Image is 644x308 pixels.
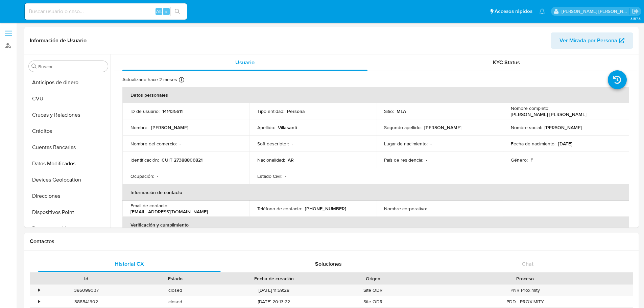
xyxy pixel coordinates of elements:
[42,296,131,307] div: 388541302
[162,157,202,163] p: CUIT 27388806821
[530,157,533,163] p: F
[257,108,284,114] p: Tipo entidad :
[315,260,342,268] span: Soluciones
[384,141,428,147] p: Lugar de nacimiento :
[26,139,111,156] button: Cuentas Bancarias
[180,141,181,147] p: -
[333,275,413,282] div: Origen
[418,285,633,296] div: PNR Proximity
[551,32,633,49] button: Ver Mirada por Persona
[422,275,628,282] div: Proceso
[397,108,406,114] p: MLA
[235,58,255,66] span: Usuario
[329,296,418,307] div: Site ODR
[25,7,187,16] input: Buscar usuario o caso...
[157,173,158,179] p: -
[156,8,162,15] span: Alt
[220,296,329,307] div: [DATE] 20:13:22
[424,124,461,131] p: [PERSON_NAME]
[511,124,542,131] p: Nombre social :
[522,260,533,268] span: Chat
[30,37,87,44] h1: Información de Usuario
[257,173,282,179] p: Estado Civil :
[42,285,131,296] div: 395099037
[539,8,545,14] a: Notificaciones
[122,87,629,103] th: Datos personales
[511,141,555,147] p: Fecha de nacimiento :
[31,64,37,69] button: Buscar
[257,141,289,147] p: Soft descriptor :
[495,8,532,15] span: Accesos rápidos
[115,260,144,268] span: Historial CX
[130,141,177,147] p: Nombre del comercio :
[26,188,111,204] button: Direcciones
[558,141,572,147] p: [DATE]
[26,204,111,220] button: Dispositivos Point
[170,7,184,16] button: search-icon
[131,296,220,307] div: closed
[384,124,422,131] p: Segundo apellido :
[257,157,285,163] p: Nacionalidad :
[257,124,275,131] p: Apellido :
[30,238,633,245] h1: Contactos
[418,296,633,307] div: PDD - PROXIMITY
[545,124,582,131] p: [PERSON_NAME]
[162,108,183,114] p: 141435611
[285,173,286,179] p: -
[287,108,305,114] p: Persona
[26,74,111,91] button: Anticipos de dinero
[130,173,154,179] p: Ocupación :
[26,220,111,237] button: Documentación
[26,172,111,188] button: Devices Geolocation
[511,157,528,163] p: Género :
[26,123,111,139] button: Créditos
[26,156,111,172] button: Datos Modificados
[278,124,297,131] p: Villasanti
[130,157,159,163] p: Identificación :
[224,275,324,282] div: Fecha de creación
[220,285,329,296] div: [DATE] 11:59:28
[562,8,630,15] p: gloria.villasanti@mercadolibre.com
[131,285,220,296] div: closed
[292,141,293,147] p: -
[632,8,639,15] a: Salir
[122,217,629,233] th: Verificación y cumplimiento
[430,206,431,212] p: -
[430,141,432,147] p: -
[165,8,167,15] span: s
[122,184,629,200] th: Información de contacto
[384,108,394,114] p: Sitio :
[384,206,427,212] p: Nombre corporativo :
[257,206,302,212] p: Teléfono de contacto :
[329,285,418,296] div: Site ODR
[122,76,177,83] p: Actualizado hace 2 meses
[426,157,427,163] p: -
[26,91,111,107] button: CVU
[559,32,617,49] span: Ver Mirada por Persona
[136,275,215,282] div: Estado
[130,209,208,215] p: [EMAIL_ADDRESS][DOMAIN_NAME]
[130,203,168,209] p: Email de contacto :
[26,107,111,123] button: Cruces y Relaciones
[151,124,188,131] p: [PERSON_NAME]
[305,206,346,212] p: [PHONE_NUMBER]
[38,64,105,70] input: Buscar
[47,275,126,282] div: Id
[38,299,40,305] div: •
[511,105,549,111] p: Nombre completo :
[130,108,160,114] p: ID de usuario :
[384,157,423,163] p: País de residencia :
[511,111,587,117] p: [PERSON_NAME] [PERSON_NAME]
[288,157,294,163] p: AR
[38,287,40,293] div: •
[130,124,148,131] p: Nombre :
[493,58,520,66] span: KYC Status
